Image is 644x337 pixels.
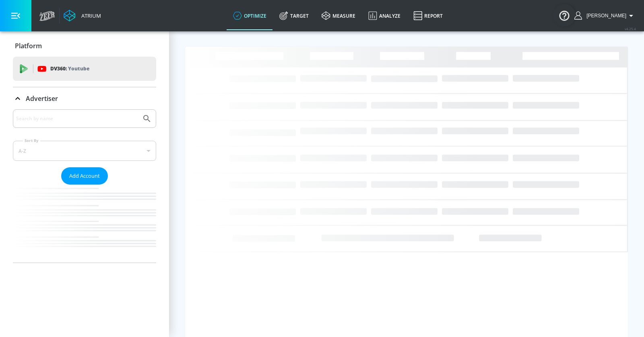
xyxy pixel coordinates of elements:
a: Target [273,1,315,30]
div: A-Z [13,141,156,161]
span: Add Account [69,171,100,181]
p: Youtube [68,64,89,73]
a: measure [315,1,362,30]
a: optimize [227,1,273,30]
p: Platform [15,41,42,50]
div: Advertiser [13,87,156,110]
button: [PERSON_NAME] [574,11,636,21]
a: Report [407,1,449,30]
p: DV360: [50,64,89,73]
label: Sort By [23,138,40,143]
button: Open Resource Center [553,4,576,27]
div: Advertiser [13,109,156,263]
div: Atrium [78,12,101,19]
nav: list of Advertiser [13,185,156,263]
a: Analyze [362,1,407,30]
div: Platform [13,35,156,57]
a: Atrium [64,10,101,22]
button: Add Account [61,167,108,185]
span: login as: casey.cohen@zefr.com [583,13,626,18]
input: Search by name [16,113,138,124]
div: DV360: Youtube [13,57,156,81]
span: v 4.25.4 [625,27,636,31]
p: Advertiser [26,94,58,103]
